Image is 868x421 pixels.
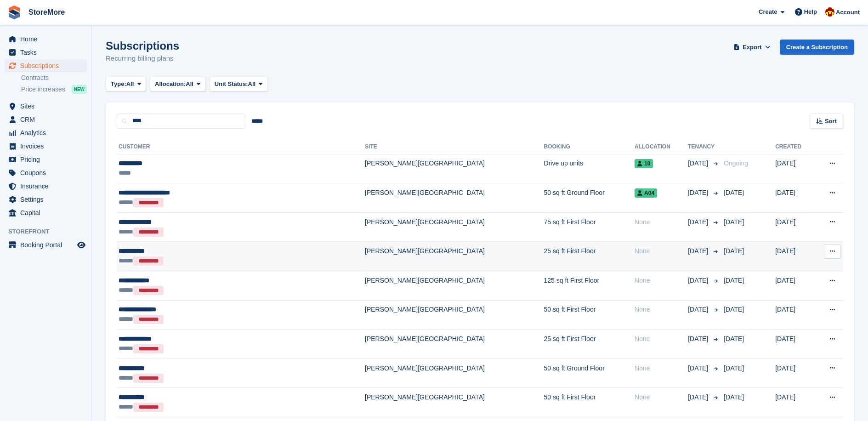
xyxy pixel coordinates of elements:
[20,100,75,113] span: Sites
[544,330,635,359] td: 25 sq ft First Floor
[635,246,688,256] div: None
[5,206,87,219] a: menu
[76,239,87,250] a: Preview store
[106,53,179,64] p: Recurring billing plans
[20,33,75,46] span: Home
[117,140,365,154] th: Customer
[106,77,146,92] button: Type: All
[155,80,186,89] span: Allocation:
[5,100,87,113] a: menu
[5,113,87,126] a: menu
[25,5,68,20] a: StoreMore
[743,43,761,52] span: Export
[544,154,635,183] td: Drive up units
[20,140,75,153] span: Invoices
[804,7,817,17] span: Help
[8,227,91,236] span: Storefront
[836,8,860,17] span: Account
[365,154,544,183] td: [PERSON_NAME][GEOGRAPHIC_DATA]
[5,180,87,193] a: menu
[635,217,688,227] div: None
[20,113,75,126] span: CRM
[544,183,635,213] td: 50 sq ft Ground Floor
[688,188,710,198] span: [DATE]
[20,193,75,206] span: Settings
[365,212,544,242] td: [PERSON_NAME][GEOGRAPHIC_DATA]
[365,183,544,213] td: [PERSON_NAME][GEOGRAPHIC_DATA]
[724,306,744,313] span: [DATE]
[20,180,75,193] span: Insurance
[635,276,688,285] div: None
[544,242,635,271] td: 25 sq ft First Floor
[544,140,635,154] th: Booking
[72,85,87,94] div: NEW
[775,388,814,417] td: [DATE]
[365,358,544,388] td: [PERSON_NAME][GEOGRAPHIC_DATA]
[724,218,744,226] span: [DATE]
[635,334,688,344] div: None
[365,140,544,154] th: Site
[111,80,126,89] span: Type:
[126,80,134,89] span: All
[544,271,635,301] td: 125 sq ft First Floor
[248,80,256,89] span: All
[724,364,744,372] span: [DATE]
[5,153,87,166] a: menu
[724,335,744,342] span: [DATE]
[688,276,710,285] span: [DATE]
[544,212,635,242] td: 75 sq ft First Floor
[688,393,710,402] span: [DATE]
[635,305,688,314] div: None
[544,358,635,388] td: 50 sq ft Ground Floor
[5,46,87,59] a: menu
[5,239,87,251] a: menu
[20,46,75,59] span: Tasks
[5,193,87,206] a: menu
[775,140,814,154] th: Created
[635,159,653,168] span: 10
[186,80,193,89] span: All
[365,242,544,271] td: [PERSON_NAME][GEOGRAPHIC_DATA]
[7,6,21,19] img: stora-icon-8386f47178a22dfd0bd8f6a31ec36ba5ce8667c1dd55bd0f319d3a0aa187defe.svg
[775,271,814,301] td: [DATE]
[20,59,75,72] span: Subscriptions
[20,239,75,251] span: Booking Portal
[365,300,544,330] td: [PERSON_NAME][GEOGRAPHIC_DATA]
[775,242,814,271] td: [DATE]
[635,364,688,373] div: None
[775,183,814,213] td: [DATE]
[688,140,720,154] th: Tenancy
[365,271,544,301] td: [PERSON_NAME][GEOGRAPHIC_DATA]
[5,140,87,153] a: menu
[724,159,748,167] span: Ongoing
[724,189,744,196] span: [DATE]
[21,74,87,82] a: Contracts
[825,117,837,126] span: Sort
[20,153,75,166] span: Pricing
[825,7,834,17] img: Store More Team
[20,166,75,179] span: Coupons
[106,40,179,52] h1: Subscriptions
[724,393,744,401] span: [DATE]
[759,7,777,17] span: Create
[688,364,710,373] span: [DATE]
[5,59,87,72] a: menu
[635,188,657,198] span: A04
[5,126,87,139] a: menu
[780,40,854,55] a: Create a Subscription
[5,166,87,179] a: menu
[365,388,544,417] td: [PERSON_NAME][GEOGRAPHIC_DATA]
[688,334,710,344] span: [DATE]
[210,77,268,92] button: Unit Status: All
[775,154,814,183] td: [DATE]
[724,277,744,284] span: [DATE]
[775,330,814,359] td: [DATE]
[150,77,206,92] button: Allocation: All
[544,388,635,417] td: 50 sq ft First Floor
[724,247,744,255] span: [DATE]
[20,206,75,219] span: Capital
[21,84,87,94] a: Price increases NEW
[688,305,710,314] span: [DATE]
[544,300,635,330] td: 50 sq ft First Floor
[20,126,75,139] span: Analytics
